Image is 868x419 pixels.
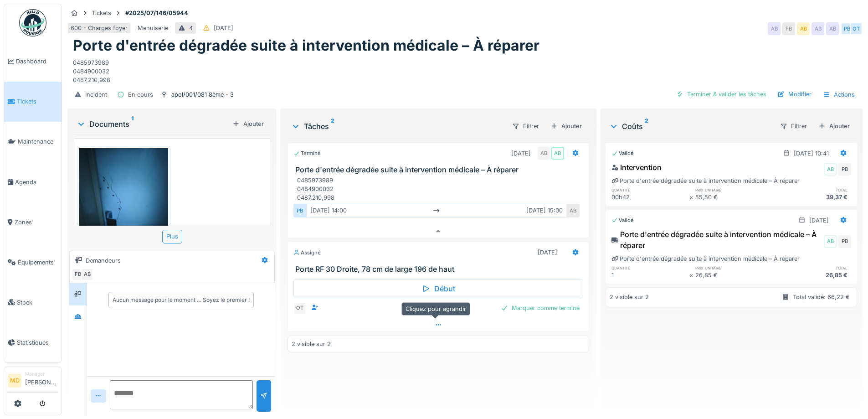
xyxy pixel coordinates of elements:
div: Aucun message pour le moment … Soyez le premier ! [113,296,250,304]
h6: total [773,187,851,193]
div: [DATE] 14:00 [DATE] 15:00 [306,204,566,217]
h6: prix unitaire [695,265,773,271]
div: PB [293,204,306,217]
div: Terminer & valider les tâches [673,88,770,100]
div: [DATE] [538,248,557,257]
div: apol/001/081 8ème - 3 [171,90,234,99]
div: AB [797,22,810,35]
img: gf7otysg1j16kbvyu8fgbi64wj83 [79,148,168,266]
div: [DATE] [511,149,531,158]
div: AB [567,204,580,217]
div: Ajouter [815,120,853,132]
div: Manager [25,371,58,378]
strong: #2025/07/146/05944 [122,9,192,17]
div: AB [551,147,564,160]
div: Validé [611,150,634,157]
div: 600 - Charges foyer [71,24,128,32]
div: 0485973989 0484900032 0487,210,998 [297,176,583,202]
div: 1 [611,271,689,279]
h1: Porte d'entrée dégradée suite à intervention médicale – À réparer [73,37,539,54]
div: PB [838,235,851,248]
div: Filtrer [776,119,811,133]
span: Dashboard [16,57,58,66]
li: [PERSON_NAME] [25,371,58,390]
h6: quantité [611,265,689,271]
a: Équipements [4,242,62,282]
div: OT [293,302,306,315]
div: 55,50 € [695,193,773,202]
div: AB [824,235,837,248]
sup: 2 [645,121,648,132]
div: 00h42 [611,193,689,202]
h3: Porte d'entrée dégradée suite à intervention médicale – À réparer [295,166,585,174]
div: Cliquez pour agrandir [401,302,470,316]
a: Dashboard [4,41,62,82]
div: AB [826,22,839,35]
div: Incident [85,90,107,99]
div: 39,37 € [773,193,851,202]
div: Filtrer [508,119,543,133]
div: [DATE] [809,216,829,225]
div: Demandeurs [86,256,121,265]
div: AB [81,268,93,281]
div: Marquer comme terminé [497,302,583,314]
div: FB [72,268,84,281]
a: Statistiques [4,322,62,362]
div: Ajouter [229,118,267,130]
a: Stock [4,282,62,322]
div: AB [824,163,837,176]
div: Actions [819,88,859,101]
div: Porte d'entrée dégradée suite à intervention médicale – À réparer [611,176,800,185]
div: Plus [162,230,182,243]
div: Ajouter [547,120,586,132]
a: Tickets [4,82,62,122]
div: × [689,193,695,202]
span: Tickets [17,97,58,106]
span: Maintenance [18,137,58,146]
div: 2 visible sur 2 [292,340,331,348]
div: Tâches [291,121,504,132]
span: Équipements [18,258,58,267]
sup: 2 [331,121,334,132]
span: Statistiques [17,338,58,347]
div: PB [841,22,853,35]
li: MD [8,374,21,388]
div: 0485973989 0484900032 0487,210,998 [73,55,857,85]
div: 26,85 € [773,271,851,279]
h6: prix unitaire [695,187,773,193]
span: Zones [15,218,58,227]
sup: 1 [131,119,134,129]
div: 2 visible sur 2 [610,293,649,301]
div: Tickets [92,9,111,17]
div: Intervention [611,162,662,173]
a: Maintenance [4,122,62,162]
div: FB [782,22,795,35]
div: Documents [77,119,229,129]
a: Zones [4,202,62,242]
div: 4 [189,24,193,32]
h6: quantité [611,187,689,193]
div: × [689,271,695,279]
h6: total [773,265,851,271]
div: AB [538,147,550,160]
div: OT [850,22,863,35]
div: Modifier [774,88,815,100]
h3: Porte RF 30 Droite, 78 cm de large 196 de haut [295,265,585,274]
img: Badge_color-CXgf-gQk.svg [19,9,46,36]
div: Porte d'entrée dégradée suite à intervention médicale – À réparer [611,229,822,251]
div: AB [812,22,824,35]
span: Stock [17,298,58,307]
div: [DATE] [214,24,233,32]
a: Agenda [4,162,62,202]
div: Porte d'entrée dégradée suite à intervention médicale – À réparer [611,254,800,263]
div: Assigné [293,249,321,257]
div: Total validé: 66,22 € [793,293,850,301]
div: PB [838,163,851,176]
div: [DATE] 10:41 [794,149,829,158]
div: Validé [611,217,634,224]
div: Coûts [609,121,772,132]
span: Agenda [15,178,58,186]
div: Menuiserie [138,24,168,32]
div: Début [293,279,583,298]
div: 26,85 € [695,271,773,279]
